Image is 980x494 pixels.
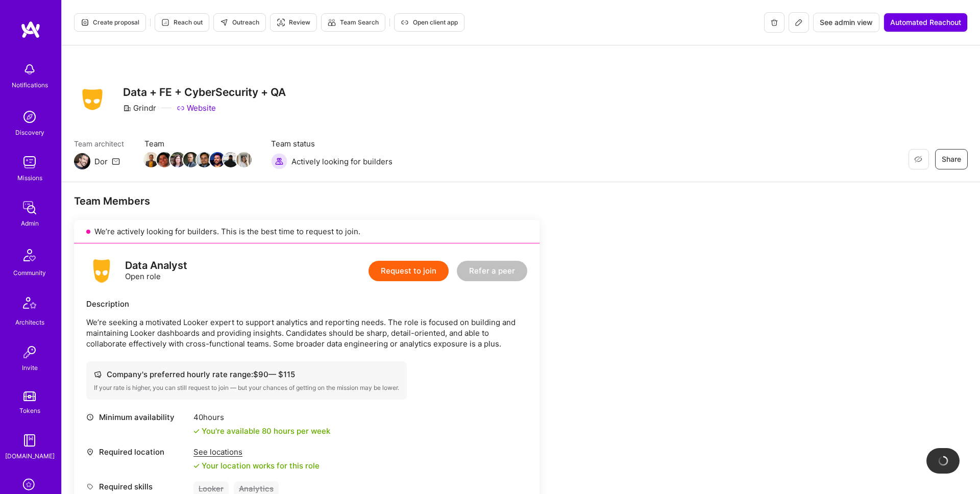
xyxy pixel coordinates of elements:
[210,152,225,167] img: Team Member Avatar
[890,17,961,28] span: Automated Reachout
[224,151,237,168] a: Team Member Avatar
[236,152,252,167] img: Team Member Avatar
[74,86,111,113] img: Company Logo
[211,151,224,168] a: Team Member Avatar
[81,18,89,27] i: icon Proposal
[13,267,46,278] div: Community
[112,157,120,165] i: icon Mail
[161,18,203,27] span: Reach out
[237,151,251,168] a: Team Member Avatar
[220,18,259,27] span: Outreach
[271,153,287,169] img: Actively looking for builders
[74,194,540,208] div: Team Members
[184,151,198,168] a: Team Member Avatar
[74,13,146,32] button: Create proposal
[820,17,873,28] span: See admin view
[19,197,40,218] img: admin teamwork
[171,151,184,168] a: Team Member Avatar
[321,13,385,32] button: Team Search
[401,18,458,27] span: Open client app
[193,428,200,434] i: icon Check
[369,261,449,281] button: Request to join
[270,13,317,32] button: Review
[12,80,48,90] div: Notifications
[23,391,36,401] img: tokens
[155,13,209,32] button: Reach out
[213,13,266,32] button: Outreach
[94,369,399,380] div: Company's preferred hourly rate range: $ 90 — $ 115
[938,456,948,466] img: loading
[123,104,131,112] i: icon CompanyGray
[86,483,94,490] i: icon Tag
[19,430,40,451] img: guide book
[157,152,172,167] img: Team Member Avatar
[15,317,44,328] div: Architects
[884,13,968,32] button: Automated Reachout
[86,256,117,286] img: logo
[328,18,379,27] span: Team Search
[277,18,310,27] span: Review
[94,384,399,392] div: If your rate is higher, you can still request to join — but your chances of getting on the missio...
[74,220,540,243] div: We’re actively looking for builders. This is the best time to request to join.
[81,18,139,27] span: Create proposal
[123,86,286,98] h3: Data + FE + CyberSecurity + QA
[144,151,158,168] a: Team Member Avatar
[86,317,527,349] p: We’re seeking a motivated Looker expert to support analytics and reporting needs. The role is foc...
[193,460,320,471] div: Your location works for this role
[125,260,187,271] div: Data Analyst
[17,172,42,183] div: Missions
[94,156,108,167] div: Dor
[942,154,961,164] span: Share
[20,20,41,39] img: logo
[291,156,393,167] span: Actively looking for builders
[86,447,188,457] div: Required location
[15,127,44,138] div: Discovery
[177,103,216,113] a: Website
[17,243,42,267] img: Community
[277,18,285,27] i: icon Targeter
[457,261,527,281] button: Refer a peer
[193,426,330,436] div: You're available 80 hours per week
[394,13,464,32] button: Open client app
[86,299,527,309] div: Description
[5,451,55,461] div: [DOMAIN_NAME]
[193,447,320,457] div: See locations
[123,103,156,113] div: Grindr
[19,152,40,172] img: teamwork
[86,448,94,456] i: icon Location
[21,218,39,229] div: Admin
[914,155,922,163] i: icon EyeClosed
[158,151,171,168] a: Team Member Avatar
[19,59,40,80] img: bell
[19,342,40,362] img: Invite
[86,412,188,423] div: Minimum availability
[86,413,94,421] i: icon Clock
[935,149,968,169] button: Share
[271,138,393,149] span: Team status
[86,481,188,492] div: Required skills
[125,260,187,282] div: Open role
[74,153,90,169] img: Team Architect
[17,292,42,317] img: Architects
[193,412,330,423] div: 40 hours
[170,152,185,167] img: Team Member Avatar
[74,138,124,149] span: Team architect
[223,152,238,167] img: Team Member Avatar
[19,107,40,127] img: discovery
[197,152,212,167] img: Team Member Avatar
[22,362,38,373] div: Invite
[143,152,159,167] img: Team Member Avatar
[813,13,879,32] button: See admin view
[19,405,40,416] div: Tokens
[144,138,251,149] span: Team
[94,370,102,378] i: icon Cash
[193,463,200,469] i: icon Check
[198,151,211,168] a: Team Member Avatar
[183,152,199,167] img: Team Member Avatar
